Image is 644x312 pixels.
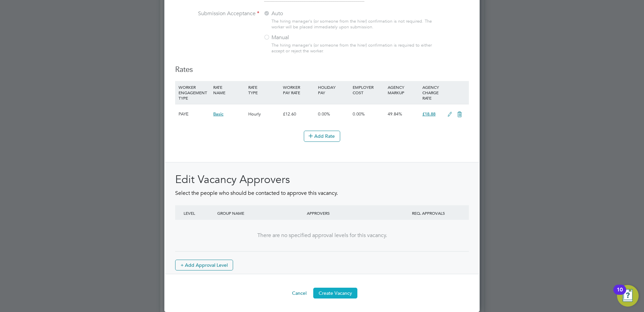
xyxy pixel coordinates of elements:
[216,205,305,221] div: GROUP NAME
[287,288,312,298] button: Cancel
[388,111,402,117] span: 49.84%
[247,104,281,124] div: Hourly
[271,19,435,30] div: The hiring manager's (or someone from the hirer) confirmation is not required. The worker will be...
[421,81,444,104] div: AGENCY CHARGE RATE
[353,111,365,117] span: 0.00%
[281,81,316,99] div: WORKER PAY RATE
[316,81,351,99] div: HOLIDAY PAY
[213,111,223,117] span: Basic
[182,205,216,221] div: LEVEL
[395,205,462,221] div: REQ. APPROVALS
[617,290,623,298] div: 10
[175,10,259,17] label: Submission Acceptance
[422,111,436,117] span: £18.88
[281,104,316,124] div: £12.60
[263,10,348,17] label: Auto
[175,65,469,75] h3: Rates
[318,111,330,117] span: 0.00%
[305,205,395,221] div: APPROVERS
[271,43,435,54] div: The hiring manager's (or someone from the hirer) confirmation is required to either accept or rej...
[212,81,246,99] div: RATE NAME
[175,173,469,187] h2: Edit Vacancy Approvers
[617,285,639,307] button: Open Resource Center, 10 new notifications
[175,260,233,270] button: + Add Approval Level
[386,81,421,99] div: AGENCY MARKUP
[351,81,386,99] div: EMPLOYER COST
[263,34,348,41] label: Manual
[182,232,462,239] div: There are no specified approval levels for this vacancy.
[177,81,212,104] div: WORKER ENGAGEMENT TYPE
[177,104,212,124] div: PAYE
[175,190,338,197] span: Select the people who should be contacted to approve this vacancy.
[247,81,281,99] div: RATE TYPE
[304,131,340,141] button: Add Rate
[313,288,357,298] button: Create Vacancy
